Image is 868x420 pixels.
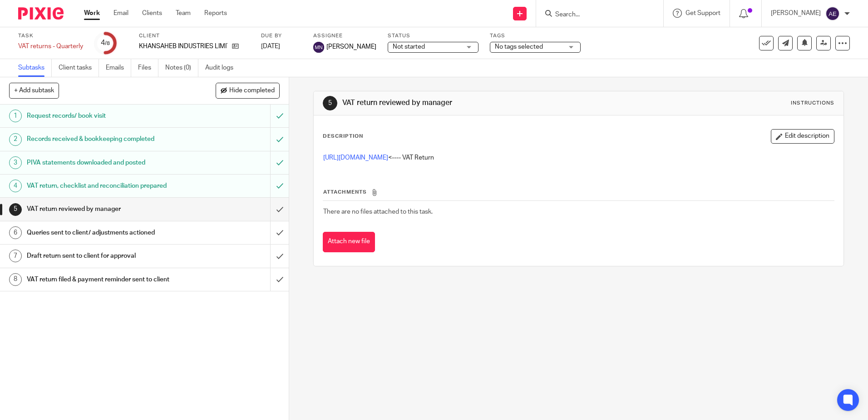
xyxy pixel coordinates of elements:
[490,32,581,40] label: Tags
[326,42,376,51] span: [PERSON_NAME]
[27,202,183,216] h1: VAT return reviewed by manager
[59,59,99,77] a: Client tasks
[825,6,840,21] img: svg%3E
[323,209,433,215] span: There are no files attached to this task.
[27,156,183,170] h1: PIVA statements downloaded and posted
[176,9,191,18] a: Team
[229,87,275,95] span: Hide completed
[495,44,543,50] span: No tags selected
[554,11,636,19] input: Search
[216,83,280,98] button: Hide completed
[101,38,110,48] div: 4
[771,9,821,18] p: [PERSON_NAME]
[261,32,302,40] label: Due by
[27,109,183,123] h1: Request records/ book visit
[9,203,22,216] div: 5
[204,9,227,18] a: Reports
[323,190,367,195] span: Attachments
[9,110,22,122] div: 1
[27,249,183,263] h1: Draft return sent to client for approval
[9,83,59,98] button: + Add subtask
[393,44,425,50] span: Not started
[165,59,198,77] a: Notes (0)
[9,180,22,192] div: 4
[105,41,110,46] small: /8
[9,226,22,239] div: 6
[323,153,833,162] p: <---- VAT Return
[323,232,375,252] button: Attach new file
[342,98,598,108] h1: VAT return reviewed by manager
[9,273,22,286] div: 8
[113,9,128,18] a: Email
[27,179,183,193] h1: VAT return, checklist and reconciliation prepared
[323,96,337,110] div: 5
[9,156,22,169] div: 3
[9,133,22,146] div: 2
[9,250,22,262] div: 7
[791,100,834,107] div: Instructions
[313,42,324,53] img: svg%3E
[313,32,376,40] label: Assignee
[771,129,834,144] button: Edit description
[27,273,183,286] h1: VAT return filed & payment reminder sent to client
[18,7,64,20] img: Pixie
[139,32,250,40] label: Client
[18,32,83,40] label: Task
[388,32,478,40] label: Status
[323,155,388,161] a: [URL][DOMAIN_NAME]
[84,9,100,18] a: Work
[261,43,280,50] span: [DATE]
[27,132,183,146] h1: Records received & bookkeeping completed
[18,59,52,77] a: Subtasks
[139,42,227,51] p: KHANSAHEB INDUSTRIES LIMITED
[106,59,131,77] a: Emails
[142,9,162,18] a: Clients
[138,59,158,77] a: Files
[686,10,720,16] span: Get Support
[27,226,183,240] h1: Queries sent to client/ adjustments actioned
[323,133,363,140] p: Description
[18,42,83,51] div: VAT returns - Quarterly
[205,59,240,77] a: Audit logs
